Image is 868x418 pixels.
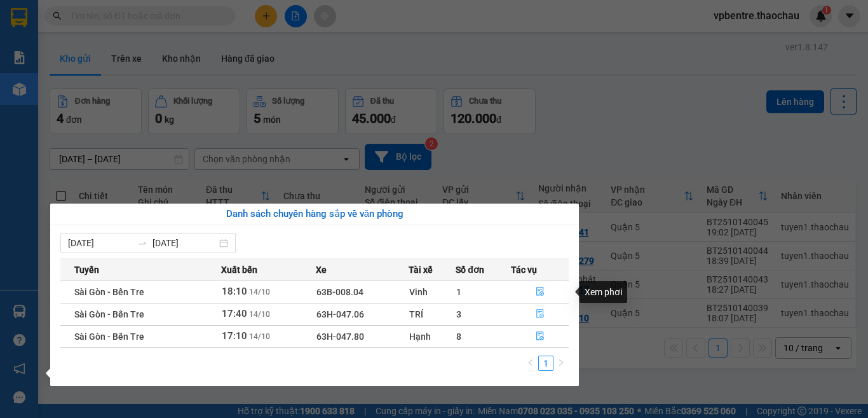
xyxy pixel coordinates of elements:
[222,286,247,297] span: 18:10
[523,356,538,371] button: left
[456,309,461,319] span: 3
[316,331,364,342] span: 63H-047.80
[74,287,144,297] span: Sài Gòn - Bến Tre
[409,307,455,321] div: TRÍ
[527,359,534,366] span: left
[511,263,537,277] span: Tác vụ
[512,282,568,302] button: file-done
[553,356,569,371] button: right
[536,287,545,297] span: file-done
[409,285,455,299] div: Vinh
[153,236,217,250] input: Đến ngày
[539,356,553,370] a: 1
[74,309,144,319] span: Sài Gòn - Bến Tre
[249,310,270,319] span: 14/10
[74,331,144,342] span: Sài Gòn - Bến Tre
[456,287,461,297] span: 1
[456,331,461,342] span: 8
[512,304,568,324] button: file-done
[557,359,565,366] span: right
[316,263,327,277] span: Xe
[60,207,569,222] div: Danh sách chuyến hàng sắp về văn phòng
[409,330,455,344] div: Hạnh
[536,309,545,319] span: file-done
[249,332,270,341] span: 14/10
[137,238,147,248] span: to
[222,330,247,342] span: 17:10
[137,238,147,248] span: swap-right
[512,326,568,347] button: file-done
[409,263,433,277] span: Tài xế
[74,263,99,277] span: Tuyến
[249,288,270,296] span: 14/10
[538,356,553,371] li: 1
[456,263,484,277] span: Số đơn
[221,263,257,277] span: Xuất bến
[316,309,364,319] span: 63H-047.06
[553,356,569,371] li: Next Page
[222,308,247,319] span: 17:40
[316,287,363,297] span: 63B-008.04
[523,356,538,371] li: Previous Page
[536,331,545,342] span: file-done
[68,236,132,250] input: Từ ngày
